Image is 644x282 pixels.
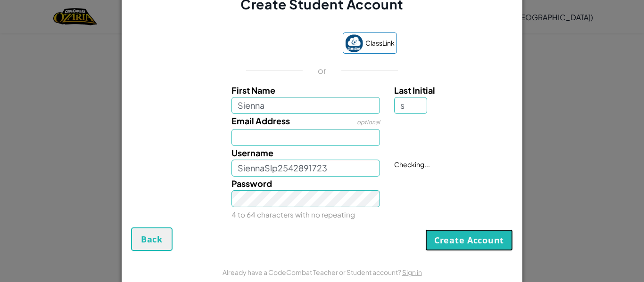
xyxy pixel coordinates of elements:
span: Already have a CodeCombat Teacher or Student account? [223,268,402,276]
button: Create Account [425,229,513,251]
span: Email Address [231,115,290,126]
small: 4 to 64 characters with no repeating [231,210,355,219]
span: Username [231,147,273,158]
iframe: Sign in with Google Button [242,34,338,55]
a: Sign in [402,268,422,276]
p: or [318,65,327,76]
button: Back [131,227,173,251]
span: Password [231,178,272,189]
span: Back [141,234,163,245]
span: Last Initial [394,85,435,96]
span: Checking... [394,160,430,169]
img: classlink-logo-small.png [345,34,363,52]
span: ClassLink [365,36,395,50]
span: First Name [231,85,275,96]
span: optional [357,119,380,126]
